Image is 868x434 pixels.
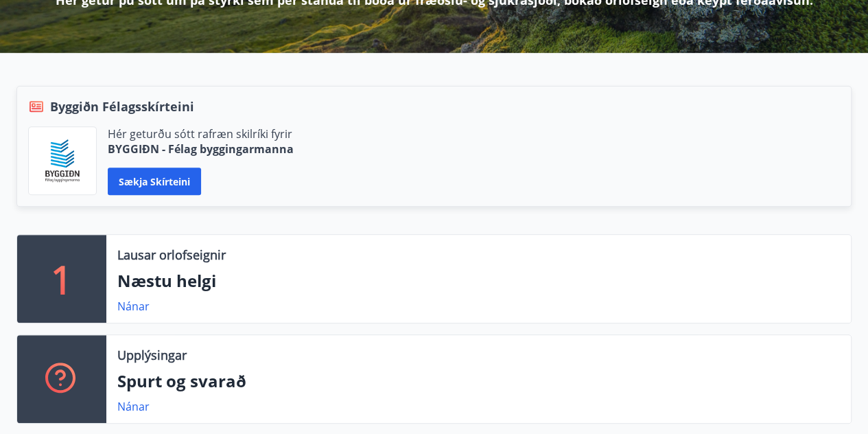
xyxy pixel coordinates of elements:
[108,168,201,195] button: Sækja skírteini
[117,269,840,293] p: Næstu helgi
[117,246,226,264] p: Lausar orlofseignir
[117,369,840,393] p: Spurt og svarað
[51,253,73,305] p: 1
[108,126,294,141] p: Hér geturðu sótt rafræn skilríki fyrir
[117,399,150,414] a: Nánar
[117,299,150,314] a: Nánar
[108,141,294,157] p: BYGGIÐN - Félag byggingarmanna
[50,98,194,115] span: Byggiðn Félagsskírteini
[117,346,187,364] p: Upplýsingar
[39,137,86,184] img: BKlGVmlTW1Qrz68WFGMFQUcXHWdQd7yePWMkvn3i.png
